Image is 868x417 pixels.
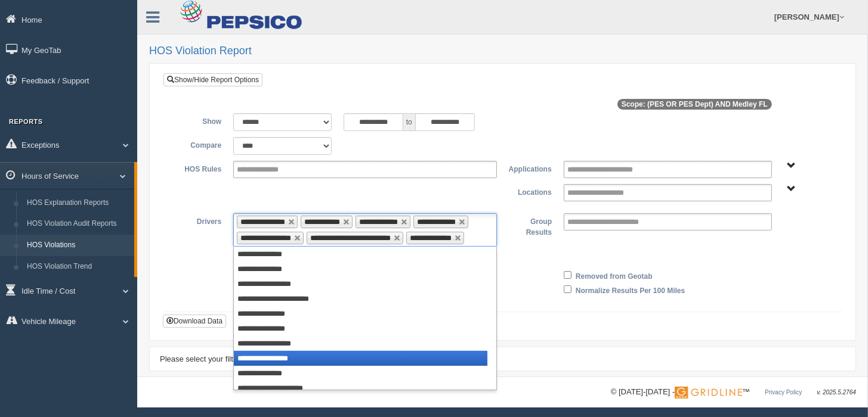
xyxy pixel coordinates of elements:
label: Group Results [503,213,558,238]
label: Compare [172,137,227,151]
a: HOS Violations [21,235,134,256]
span: Scope: (PES OR PES Dept) AND Medley FL [617,99,772,110]
span: to [403,113,415,131]
span: v. 2025.5.2764 [817,389,856,396]
a: HOS Violation Audit Reports [21,213,134,235]
a: Show/Hide Report Options [163,73,262,86]
img: Gridline [675,387,742,399]
label: Normalize Results Per 100 Miles [576,282,685,297]
label: HOS Rules [172,161,227,175]
div: © [DATE]-[DATE] - ™ [611,386,856,399]
span: Please select your filter options above and click "Apply Filters" to view your report. [160,354,441,363]
button: Download Data [163,315,226,328]
h2: HOS Violation Report [149,45,856,57]
label: Show [172,113,227,127]
label: Removed from Geotab [576,268,653,282]
a: HOS Explanation Reports [21,192,134,214]
label: Drivers [172,213,227,228]
label: Locations [503,184,558,198]
label: Applications [503,161,558,175]
a: Privacy Policy [765,389,802,396]
a: HOS Violation Trend [21,256,134,278]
